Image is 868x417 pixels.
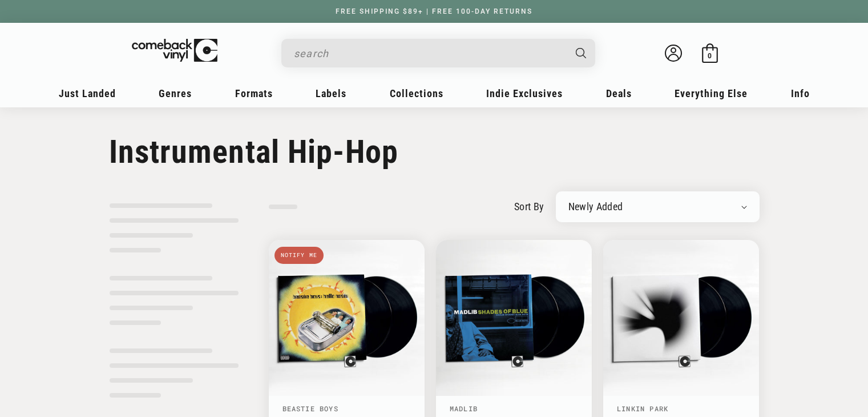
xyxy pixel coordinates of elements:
span: Info [791,87,810,99]
span: Labels [316,87,346,99]
label: sort by [514,199,544,214]
button: Search [566,39,596,67]
span: Indie Exclusives [486,87,563,99]
span: Genres [159,87,192,99]
span: Deals [606,87,632,99]
input: search [294,42,564,65]
h1: Instrumental Hip-Hop [109,133,760,171]
span: Everything Else [675,87,748,99]
a: Beastie Boys [282,404,338,413]
span: Collections [390,87,443,99]
div: Search [281,39,595,67]
span: Formats [235,87,273,99]
span: Just Landed [59,87,116,99]
span: 0 [708,51,712,60]
a: Madlib [450,404,478,413]
a: FREE SHIPPING $89+ | FREE 100-DAY RETURNS [324,7,544,15]
a: Linkin Park [617,404,668,413]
